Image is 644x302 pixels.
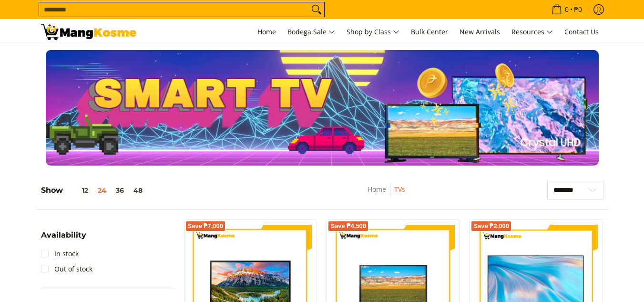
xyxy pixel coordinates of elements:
span: Home [257,27,276,36]
span: 0 [563,6,570,13]
nav: Breadcrumbs [314,184,459,205]
a: TVs [394,185,405,194]
span: New Arrivals [460,27,500,36]
span: Availability [41,231,86,239]
span: Save ₱7,000 [188,223,224,229]
a: Bulk Center [406,19,453,45]
span: Shop by Class [347,26,399,38]
a: Home [368,185,386,194]
span: • [549,4,585,15]
a: Shop by Class [342,19,404,45]
a: Home [253,19,281,45]
span: Bulk Center [411,27,448,36]
button: 12 [63,187,93,194]
a: Out of stock [41,261,92,277]
span: Contact Us [564,27,599,36]
button: Search [309,2,324,17]
a: Resources [507,19,558,45]
nav: Main Menu [146,19,603,45]
span: ₱0 [572,6,583,13]
span: Save ₱4,500 [330,223,366,229]
span: Resources [511,26,553,38]
span: Save ₱2,000 [473,223,509,229]
button: 36 [111,187,129,194]
h5: Show [41,186,147,195]
a: Bodega Sale [283,19,340,45]
img: TVs - Premium Television Brands l Mang Kosme [41,24,136,40]
button: 24 [93,187,111,194]
a: New Arrivals [455,19,505,45]
summary: Open [41,231,86,246]
a: Contact Us [560,19,603,45]
a: In stock [41,246,79,261]
span: Bodega Sale [287,26,335,38]
button: 48 [129,187,147,194]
